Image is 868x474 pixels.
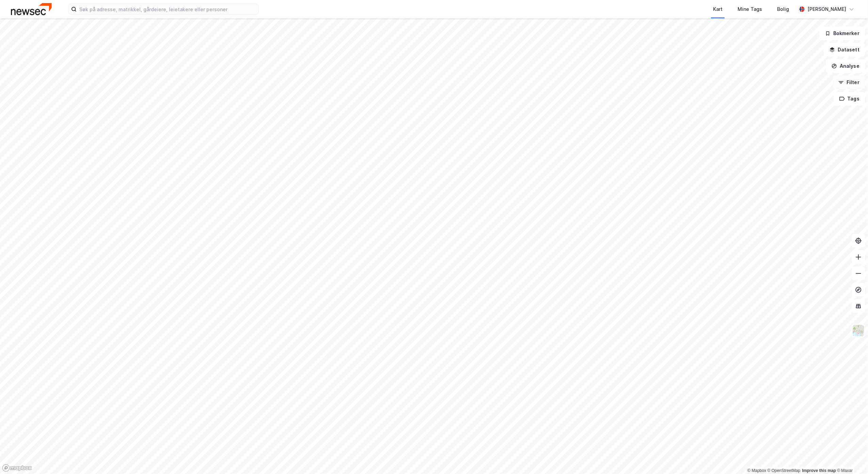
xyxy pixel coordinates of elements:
iframe: Chat Widget [834,441,868,474]
button: Tags [834,92,865,106]
button: Filter [833,76,865,89]
a: Mapbox homepage [2,464,32,472]
input: Søk på adresse, matrikkel, gårdeiere, leietakere eller personer [77,4,258,14]
div: Kart [713,5,723,13]
img: Z [852,324,865,337]
a: OpenStreetMap [768,468,801,473]
a: Mapbox [747,468,766,473]
div: Bolig [777,5,789,13]
img: newsec-logo.f6e21ccffca1b3a03d2d.png [11,3,52,15]
button: Bokmerker [819,27,865,40]
div: Kontrollprogram for chat [834,441,868,474]
div: [PERSON_NAME] [807,5,846,13]
button: Analyse [826,59,865,73]
div: Mine Tags [738,5,762,13]
button: Datasett [824,43,865,57]
a: Improve this map [802,468,836,473]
